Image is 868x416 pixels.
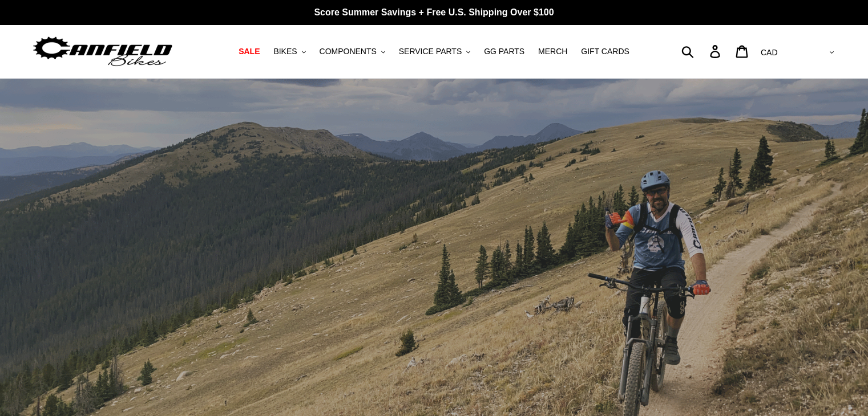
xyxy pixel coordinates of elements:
button: BIKES [268,44,311,59]
button: SERVICE PARTS [393,44,476,59]
input: Search [688,39,717,64]
a: GIFT CARDS [575,44,635,59]
a: GG PARTS [478,44,530,59]
span: MERCH [538,47,567,56]
span: BIKES [273,47,297,56]
a: SALE [233,44,265,59]
span: SALE [239,47,260,56]
span: GG PARTS [484,47,524,56]
img: Canfield Bikes [31,34,174,70]
a: MERCH [532,44,573,59]
span: SERVICE PARTS [399,47,462,56]
button: COMPONENTS [314,44,391,59]
span: COMPONENTS [320,47,377,56]
span: GIFT CARDS [581,47,629,56]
